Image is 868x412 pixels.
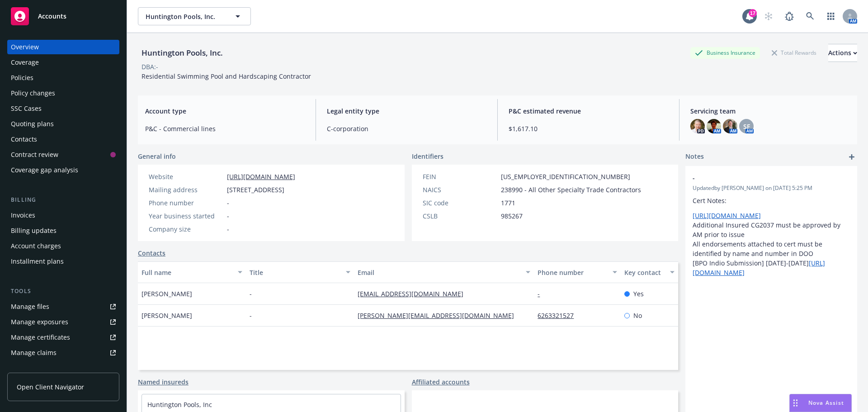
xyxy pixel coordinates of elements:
[501,172,630,181] span: [US_EMPLOYER_IDENTIFICATION_NUMBER]
[423,198,497,208] div: SIC code
[11,71,33,85] div: Policies
[358,311,521,320] a: [PERSON_NAME][EMAIL_ADDRESS][DOMAIN_NAME]
[723,119,737,133] img: photo
[149,172,223,181] div: Website
[690,106,850,116] span: Servicing team
[11,55,39,70] div: Coverage
[538,311,581,320] a: 6263321527
[358,289,471,298] a: [EMAIL_ADDRESS][DOMAIN_NAME]
[11,299,49,314] div: Manage files
[11,117,54,131] div: Quoting plans
[11,223,57,238] div: Billing updates
[146,12,224,21] span: Huntington Pools, Inc.
[509,106,668,116] span: P&C estimated revenue
[423,211,497,221] div: CSLB
[767,47,821,58] div: Total Rewards
[808,399,844,407] span: Nova Assist
[11,132,37,147] div: Contacts
[423,172,497,181] div: FEIN
[801,7,819,25] a: Search
[412,152,443,161] span: Identifiers
[246,261,354,283] button: Title
[624,268,665,277] div: Key contact
[690,47,760,58] div: Business Insurance
[142,72,311,81] span: Residential Swimming Pool and Hardscaping Contractor
[693,196,850,205] p: Cert Notes:
[633,311,642,320] span: No
[11,346,57,360] div: Manage claims
[501,211,523,221] span: 985267
[227,211,229,221] span: -
[693,220,850,239] li: Additional Insured CG2037 must be approved by AM prior to issue
[138,261,246,283] button: Full name
[11,147,58,162] div: Contract review
[138,152,176,161] span: General info
[17,382,84,392] span: Open Client Navigator
[509,124,668,133] span: $1,617.10
[149,224,223,234] div: Company size
[423,185,497,194] div: NAICS
[142,268,232,277] div: Full name
[633,289,644,298] span: Yes
[250,268,340,277] div: Title
[227,224,229,234] span: -
[7,163,119,177] a: Coverage gap analysis
[7,4,119,29] a: Accounts
[846,152,857,162] a: add
[501,185,641,194] span: 238990 - All Other Specialty Trade Contractors
[693,258,850,277] p: [BPO Indio Submission] [DATE]-[DATE]
[693,173,826,183] span: -
[534,261,620,283] button: Phone number
[11,101,42,116] div: SSC Cases
[749,9,757,17] div: 17
[11,315,68,329] div: Manage exposures
[7,132,119,147] a: Contacts
[142,62,158,71] div: DBA: -
[7,287,119,296] div: Tools
[685,152,704,162] span: Notes
[7,195,119,204] div: Billing
[354,261,534,283] button: Email
[538,289,547,298] a: -
[693,239,850,258] li: All endorsements attached to cert must be identified by name and number in DOO
[11,163,78,177] div: Coverage gap analysis
[11,330,70,345] div: Manage certificates
[145,124,305,133] span: P&C - Commercial lines
[149,185,223,194] div: Mailing address
[145,106,305,116] span: Account type
[147,400,212,409] a: Huntington Pools, Inc
[538,268,607,277] div: Phone number
[707,119,721,133] img: photo
[621,261,678,283] button: Key contact
[7,330,119,345] a: Manage certificates
[7,315,119,329] a: Manage exposures
[227,172,295,181] a: [URL][DOMAIN_NAME]
[7,147,119,162] a: Contract review
[11,239,61,253] div: Account charges
[358,268,520,277] div: Email
[789,394,852,412] button: Nova Assist
[501,198,515,208] span: 1771
[11,254,64,269] div: Installment plans
[7,40,119,54] a: Overview
[142,289,192,298] span: [PERSON_NAME]
[11,86,55,100] div: Policy changes
[11,361,53,375] div: Manage BORs
[828,44,857,62] div: Actions
[7,346,119,360] a: Manage claims
[7,55,119,70] a: Coverage
[138,47,226,59] div: Huntington Pools, Inc.
[7,86,119,100] a: Policy changes
[138,7,251,25] button: Huntington Pools, Inc.
[7,361,119,375] a: Manage BORs
[138,248,165,258] a: Contacts
[327,106,486,116] span: Legal entity type
[149,211,223,221] div: Year business started
[743,122,750,131] span: SF
[685,166,857,284] div: -Updatedby [PERSON_NAME] on [DATE] 5:25 PMCert Notes:[URL][DOMAIN_NAME]Additional Insured CG2037 ...
[759,7,778,25] a: Start snowing
[7,223,119,238] a: Billing updates
[227,185,284,194] span: [STREET_ADDRESS]
[790,394,801,412] div: Drag to move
